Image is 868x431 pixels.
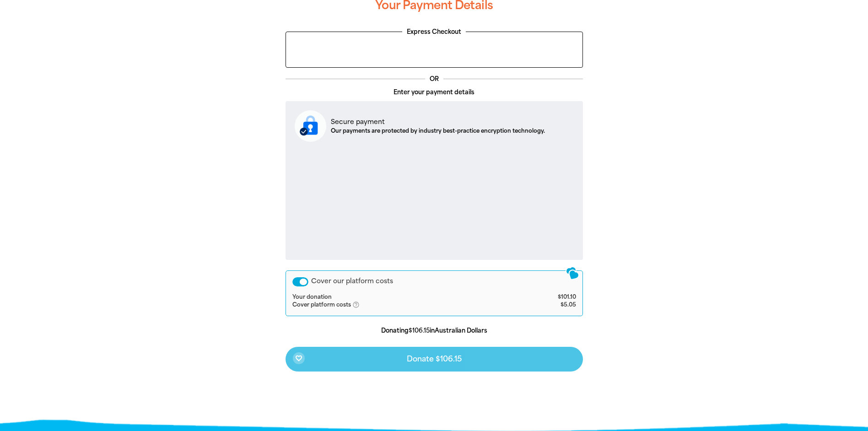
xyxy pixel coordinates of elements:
[292,301,516,309] td: Cover platform costs
[291,37,578,62] iframe: PayPal-paypal
[331,127,545,135] p: Our payments are protected by industry best-practice encryption technology.
[352,301,367,308] i: help_outlined
[516,301,576,309] td: $5.05
[292,277,308,286] button: Cover our platform costs
[516,294,576,301] td: $101.10
[331,117,545,127] p: Secure payment
[286,326,583,335] p: Donating in Australian Dollars
[425,75,443,84] p: OR
[409,327,430,334] b: $106.15
[402,27,466,37] legend: Express Checkout
[286,88,583,97] p: Enter your payment details
[293,149,576,252] iframe: Secure payment input frame
[292,294,516,301] td: Your donation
